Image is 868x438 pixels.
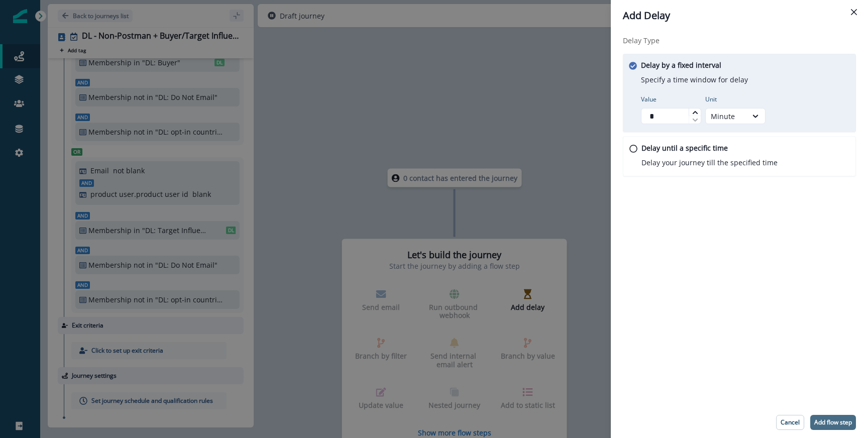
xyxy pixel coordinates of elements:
[776,415,804,430] button: Cancel
[623,35,856,46] p: Delay Type
[641,74,748,85] p: Specify a time window for delay
[705,95,759,104] label: Unit
[641,60,721,70] p: Delay by a fixed interval
[623,8,856,23] div: Add Delay
[641,143,728,153] p: Delay until a specific time
[641,157,778,168] p: Delay your journey till the specified time
[781,419,800,426] p: Cancel
[711,111,742,122] div: Minute
[814,419,852,426] p: Add flow step
[810,415,856,430] button: Add flow step
[846,4,862,20] button: Close
[641,95,695,104] label: Value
